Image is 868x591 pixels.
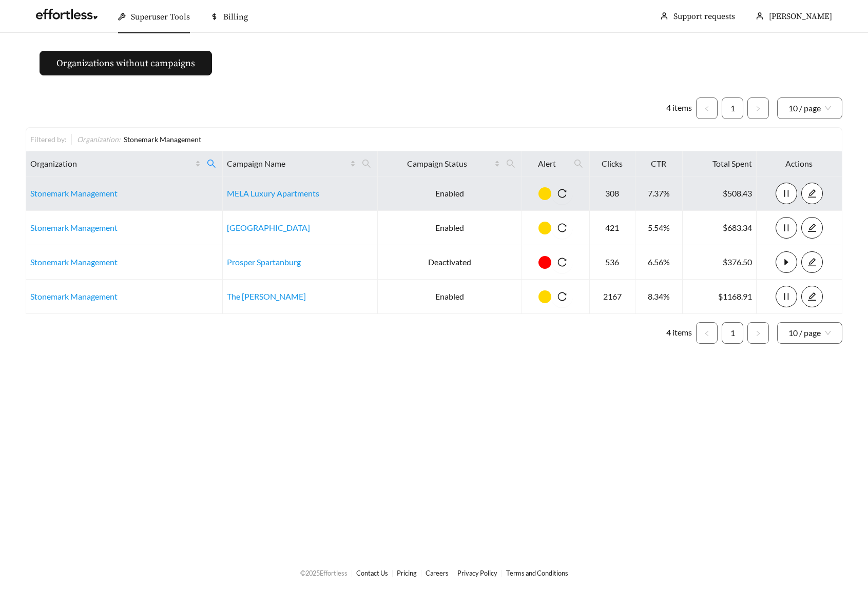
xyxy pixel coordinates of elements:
a: Pricing [397,569,417,577]
span: 10 / page [788,323,831,343]
td: $376.50 [683,245,757,280]
li: 1 [722,322,743,344]
td: 536 [590,245,635,280]
span: pause [776,292,797,301]
li: 4 items [666,322,692,344]
button: reload [551,251,573,273]
td: Enabled [378,211,522,245]
td: 308 [590,176,635,211]
li: Next Page [747,97,769,119]
a: Stonemark Management [30,188,118,198]
span: reload [551,292,573,301]
span: search [362,159,371,168]
span: Organization : [77,135,121,144]
td: $683.34 [683,211,757,245]
span: Alert [526,157,568,170]
th: CTR [635,151,683,176]
td: 5.54% [635,211,683,245]
span: search [570,155,587,172]
span: edit [802,223,822,232]
td: Deactivated [378,245,522,280]
a: Privacy Policy [457,569,497,577]
button: right [747,322,769,344]
td: 6.56% [635,245,683,280]
button: pause [776,217,797,239]
span: right [755,330,761,337]
button: pause [776,286,797,307]
a: edit [801,223,823,232]
span: Campaign Name [227,157,348,170]
th: Total Spent [683,151,757,176]
span: reload [551,223,573,232]
button: edit [801,286,823,307]
span: search [506,159,515,168]
div: Filtered by: [30,134,71,145]
span: right [755,106,761,112]
span: reload [551,189,573,198]
span: Organizations without campaigns [56,56,195,70]
td: Enabled [378,176,522,211]
td: $508.43 [683,176,757,211]
td: Enabled [378,280,522,314]
span: Superuser Tools [131,12,190,22]
button: reload [551,286,573,307]
a: Support requests [673,11,735,22]
span: reload [551,258,573,267]
a: edit [801,257,823,267]
span: pause [776,223,797,232]
button: left [696,97,718,119]
a: 1 [722,98,743,119]
button: reload [551,183,573,204]
span: search [574,159,583,168]
a: MELA Luxury Apartments [227,188,319,198]
span: pause [776,189,797,198]
a: Contact Us [356,569,388,577]
button: caret-right [776,251,797,273]
a: edit [801,188,823,198]
a: Stonemark Management [30,291,118,301]
li: 4 items [666,97,692,119]
th: Actions [757,151,842,176]
button: Organizations without campaigns [40,51,212,75]
button: edit [801,183,823,204]
li: Next Page [747,322,769,344]
button: right [747,97,769,119]
a: The [PERSON_NAME] [227,291,306,301]
td: 7.37% [635,176,683,211]
span: left [704,106,710,112]
span: Billing [223,12,248,22]
span: caret-right [776,258,797,267]
span: left [704,330,710,337]
a: edit [801,291,823,301]
a: Stonemark Management [30,257,118,267]
button: edit [801,217,823,239]
a: Careers [426,569,449,577]
a: Stonemark Management [30,223,118,232]
td: $1168.91 [683,280,757,314]
span: Campaign Status [382,157,492,170]
div: Page Size [777,322,842,344]
span: edit [802,189,822,198]
span: edit [802,292,822,301]
td: 421 [590,211,635,245]
li: Previous Page [696,322,718,344]
td: 8.34% [635,280,683,314]
td: 2167 [590,280,635,314]
th: Clicks [590,151,635,176]
span: [PERSON_NAME] [769,11,832,22]
button: edit [801,251,823,273]
span: Organization [30,157,193,170]
a: Prosper Spartanburg [227,257,301,267]
button: pause [776,183,797,204]
span: search [502,155,519,172]
span: search [207,159,216,168]
span: 10 / page [788,98,831,119]
button: left [696,322,718,344]
div: Page Size [777,97,842,119]
span: edit [802,258,822,267]
a: [GEOGRAPHIC_DATA] [227,223,310,232]
span: search [203,155,220,172]
span: © 2025 Effortless [300,569,348,577]
li: Previous Page [696,97,718,119]
span: search [358,155,375,172]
